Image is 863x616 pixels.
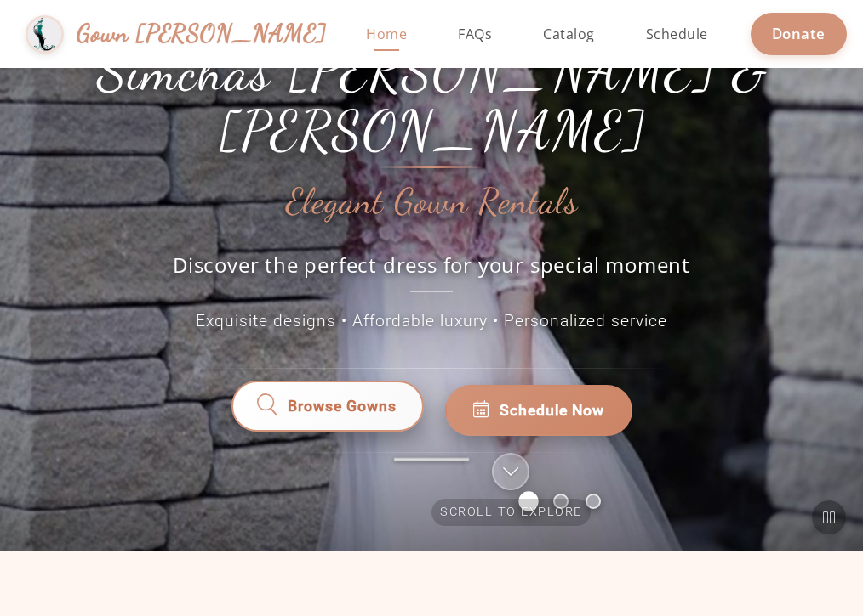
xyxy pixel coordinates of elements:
p: Discover the perfect dress for your special moment [155,251,708,292]
p: Exquisite designs • Affordable luxury • Personalized service [49,309,814,334]
h2: Elegant Gown Rentals [286,183,578,222]
h1: Simchas [PERSON_NAME] & [PERSON_NAME] [49,42,814,161]
span: Home [366,25,407,43]
span: Schedule [646,25,708,43]
span: Scroll to explore [431,499,591,526]
span: Catalog [543,25,595,43]
span: Schedule Now [500,399,604,421]
a: Gown [PERSON_NAME] [26,11,310,58]
span: Gown [PERSON_NAME] [77,15,326,52]
span: Donate [772,24,826,43]
a: Donate [751,13,847,54]
span: FAQs [458,25,492,43]
img: Gown Gmach Logo [26,15,64,54]
span: Browse Gowns [287,399,396,421]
